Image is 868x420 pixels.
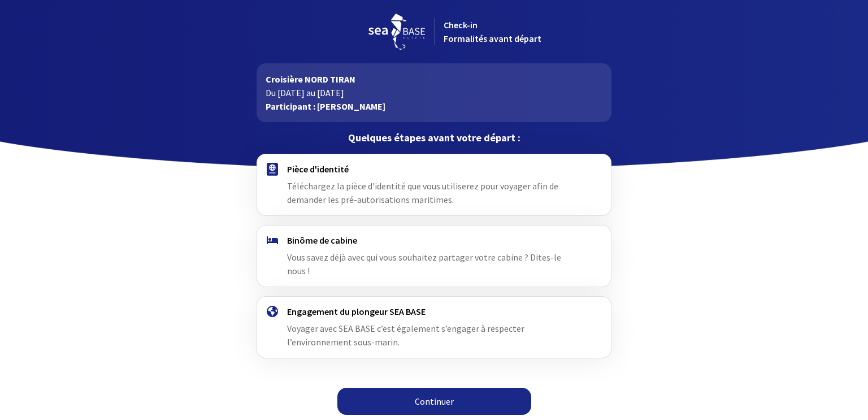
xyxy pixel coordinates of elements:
img: binome.svg [267,236,278,244]
span: Vous savez déjà avec qui vous souhaitez partager votre cabine ? Dites-le nous ! [287,252,561,276]
h4: Pièce d'identité [287,163,580,175]
p: Croisière NORD TIRAN [266,72,602,86]
span: Téléchargez la pièce d'identité que vous utiliserez pour voyager afin de demander les pré-autoris... [287,180,558,205]
span: Check-in Formalités avant départ [444,19,541,44]
p: Quelques étapes avant votre départ : [257,131,611,145]
h4: Binôme de cabine [287,235,580,246]
p: Participant : [PERSON_NAME] [266,99,602,113]
p: Du [DATE] au [DATE] [266,86,602,99]
a: Continuer [337,388,531,415]
img: passport.svg [267,163,278,176]
span: Voyager avec SEA BASE c’est également s’engager à respecter l’environnement sous-marin. [287,323,524,348]
img: logo_seabase.svg [368,14,425,50]
h4: Engagement du plongeur SEA BASE [287,306,580,317]
img: engagement.svg [267,306,278,317]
